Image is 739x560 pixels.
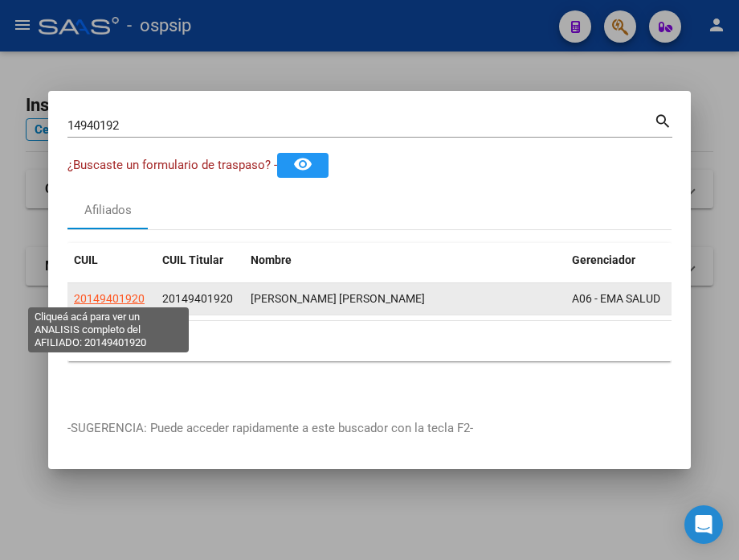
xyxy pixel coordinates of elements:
span: ¿Buscaste un formulario de traspaso? - [67,158,277,172]
span: Nombre [251,253,292,266]
datatable-header-cell: CUIL Titular [156,243,244,278]
div: Afiliados [84,201,132,220]
span: A06 - EMA SALUD [572,292,660,305]
span: 20149401920 [162,292,233,305]
div: 1 total [67,321,672,361]
span: CUIL Titular [162,253,223,266]
span: CUIL [74,253,98,266]
p: -SUGERENCIA: Puede acceder rapidamente a este buscador con la tecla F2- [67,419,672,438]
span: Gerenciador [572,253,635,266]
span: 20149401920 [74,292,145,305]
div: Open Intercom Messenger [684,505,723,544]
datatable-header-cell: Nombre [244,243,565,278]
div: [PERSON_NAME] [PERSON_NAME] [251,290,559,308]
mat-icon: search [654,110,672,130]
datatable-header-cell: Gerenciador [565,243,678,278]
mat-icon: remove_red_eye [293,154,312,174]
datatable-header-cell: CUIL [67,243,156,278]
